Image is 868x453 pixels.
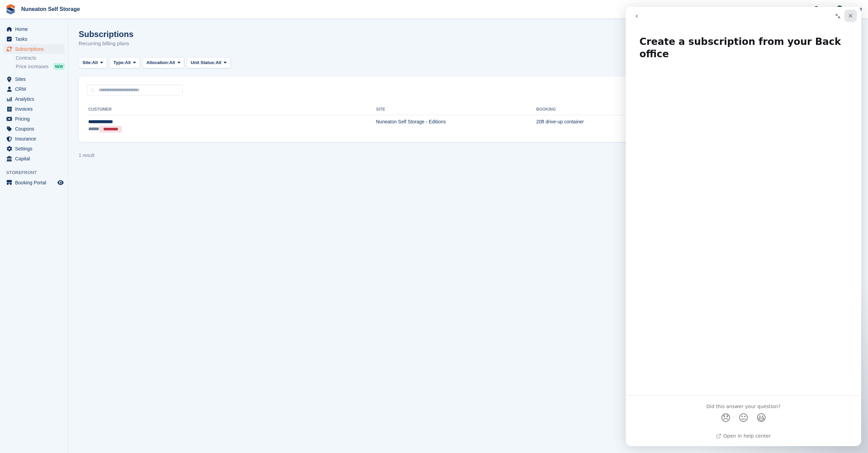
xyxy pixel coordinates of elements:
[787,5,800,12] span: Create
[15,144,56,154] span: Settings
[82,59,92,66] span: Site:
[3,74,65,84] a: menu
[3,114,65,124] a: menu
[15,104,56,114] span: Invoices
[15,24,56,34] span: Home
[376,115,536,136] td: Nuneaton Self Storage - Editions
[15,124,56,134] span: Coupons
[5,4,16,14] img: stora-icon-8386f47178a22dfd0bd8f6a31ec36ba5ce8667c1dd55bd0f319d3a0aa187defe.svg
[169,59,175,66] span: All
[53,63,65,70] div: NEW
[216,59,221,66] span: All
[15,178,56,187] span: Booking Portal
[3,124,65,134] a: menu
[3,104,65,114] a: menu
[187,57,230,69] button: Unit Status: All
[6,169,68,176] span: Storefront
[3,144,65,154] a: menu
[15,114,56,124] span: Pricing
[79,57,107,69] button: Site: All
[3,94,65,104] a: menu
[16,63,65,70] a: Price increases NEW
[836,5,843,12] img: Amanda
[626,7,861,446] iframe: Intercom live chat
[79,40,133,48] p: Recurring billing plans
[844,6,862,13] span: Account
[536,115,646,136] td: 20ft drive-up container
[3,34,65,44] a: menu
[376,104,536,115] th: Site
[18,3,83,15] a: Nuneaton Self Storage
[16,55,65,61] a: Contracts
[15,44,56,54] span: Subscriptions
[15,134,56,144] span: Insurance
[114,59,125,66] span: Type:
[146,59,169,66] span: Allocation:
[3,154,65,163] a: menu
[56,179,65,187] a: Preview store
[16,63,49,70] span: Price increases
[15,154,56,163] span: Capital
[3,134,65,144] a: menu
[79,29,133,39] h1: Subscriptions
[79,152,94,159] div: 1 result
[110,57,140,69] button: Type: All
[820,5,830,12] span: Help
[125,59,131,66] span: All
[15,84,56,94] span: CRM
[87,104,376,115] th: Customer
[15,94,56,104] span: Analytics
[3,84,65,94] a: menu
[191,59,216,66] span: Unit Status:
[15,34,56,44] span: Tasks
[536,104,646,115] th: Booking
[15,74,56,84] span: Sites
[92,59,98,66] span: All
[3,24,65,34] a: menu
[3,44,65,54] a: menu
[143,57,184,69] button: Allocation: All
[3,178,65,187] a: menu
